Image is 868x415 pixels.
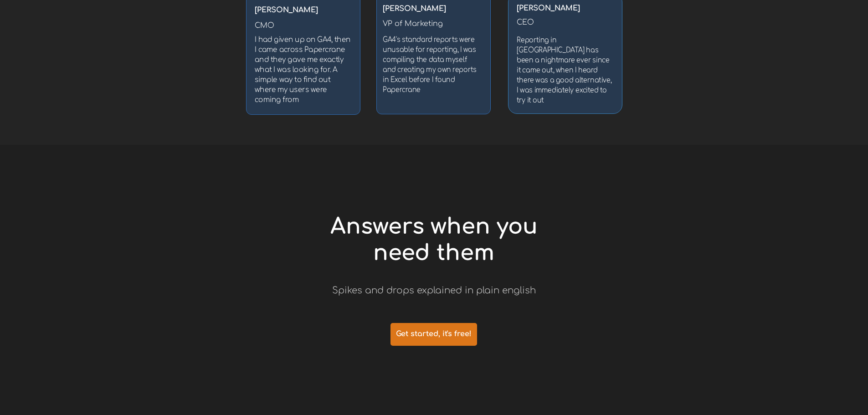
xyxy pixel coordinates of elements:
[517,36,611,104] span: Reporting in [GEOGRAPHIC_DATA] has been a nightmare ever since it came out, when I heard there wa...
[517,18,534,26] span: CEO
[383,36,477,94] span: GA4's standard reports were unusable for reporting, I was compiling the data myself and creating ...
[383,20,443,28] span: VP of Marketing
[255,21,274,30] span: CMO
[330,215,538,265] span: Answers when you need them
[332,285,536,296] span: Spikes and drops explained in plain english
[517,4,580,12] span: [PERSON_NAME]
[255,36,351,104] span: I had given up on GA4, then I came across Papercrane and they gave me exactly what I was looking ...
[383,5,446,13] strong: [PERSON_NAME]
[255,6,318,14] span: [PERSON_NAME]
[390,323,477,346] a: Get started, it's free!
[390,330,477,338] span: Get started, it's free!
